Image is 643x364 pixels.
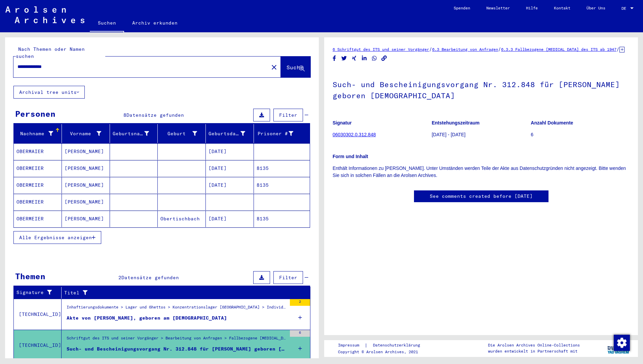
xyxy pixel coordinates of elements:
[333,132,376,137] a: 06030302.0.312.848
[368,342,428,349] a: Datenschutzerklärung
[65,128,110,139] div: Vorname
[160,128,205,139] div: Geburt‏
[254,160,310,177] mat-cell: 8135
[113,128,158,139] div: Geburtsname
[16,128,62,139] div: Nachname
[160,130,197,137] div: Geburt‏
[16,46,85,59] mat-label: Nach Themen oder Namen suchen
[613,334,630,351] div: Zustimmung ändern
[498,46,501,52] span: /
[67,304,287,314] div: Inhaftierungsdokumente > Lager und Ghettos > Konzentrationslager [GEOGRAPHIC_DATA] > Individuelle...
[531,131,630,138] p: 6
[333,69,630,110] h1: Such- und Bescheinigungsvorgang Nr. 312.848 für [PERSON_NAME] geboren [DEMOGRAPHIC_DATA]
[62,160,110,177] mat-cell: [PERSON_NAME]
[121,275,179,281] span: Datensätze gefunden
[432,120,480,125] b: Entstehungszeitraum
[123,112,126,118] span: 8
[257,128,302,139] div: Prisoner #
[124,15,186,31] a: Archiv erkunden
[209,128,254,139] div: Geburtsdatum
[64,287,304,298] div: Titel
[488,348,580,354] p: wurden entwickelt in Partnerschaft mit
[338,349,428,355] p: Copyright © Arolsen Archives, 2021
[206,177,254,193] mat-cell: [DATE]
[290,330,310,337] div: 6
[113,130,149,137] div: Geburtsname
[14,143,62,160] mat-cell: OBERMAIER
[15,108,55,120] div: Personen
[267,60,281,74] button: Clear
[606,340,631,357] img: yv_logo.png
[206,124,254,143] mat-header-cell: Geburtsdatum
[90,15,124,32] a: Suchen
[62,177,110,193] mat-cell: [PERSON_NAME]
[616,46,619,52] span: /
[432,131,531,138] p: [DATE] - [DATE]
[67,345,287,353] div: Such- und Bescheinigungsvorgang Nr. 312.848 für [PERSON_NAME] geboren [DEMOGRAPHIC_DATA]
[62,211,110,227] mat-cell: [PERSON_NAME]
[331,54,338,63] button: Share on Facebook
[14,211,62,227] mat-cell: OBERMEIER
[5,6,84,23] img: Arolsen_neg.svg
[14,124,62,143] mat-header-cell: Nachname
[158,124,206,143] mat-header-cell: Geburt‏
[67,335,287,344] div: Schriftgut des ITS und seiner Vorgänger > Bearbeitung von Anfragen > Fallbezogene [MEDICAL_DATA] ...
[341,54,348,63] button: Share on Twitter
[110,124,158,143] mat-header-cell: Geburtsname
[14,160,62,177] mat-cell: OBERMEIER
[14,330,62,361] td: [TECHNICAL_ID]
[279,112,297,118] span: Filter
[62,143,110,160] mat-cell: [PERSON_NAME]
[273,271,303,284] button: Filter
[254,211,310,227] mat-cell: 8135
[16,289,56,296] div: Signature
[333,165,630,179] p: Enthält Informationen zu [PERSON_NAME]. Unter Umständen werden Teile der Akte aus Datenschutzgrün...
[279,275,297,281] span: Filter
[65,130,101,137] div: Vorname
[206,143,254,160] mat-cell: [DATE]
[338,342,365,349] a: Impressum
[338,342,428,349] div: |
[14,299,62,330] td: [TECHNICAL_ID]
[206,211,254,227] mat-cell: [DATE]
[118,275,121,281] span: 2
[13,231,101,244] button: Alle Ergebnisse anzeigen
[614,335,630,351] img: Zustimmung ändern
[361,54,368,63] button: Share on LinkedIn
[501,47,616,52] a: 6.3.3 Fallbezogene [MEDICAL_DATA] des ITS ab 1947
[257,130,293,137] div: Prisoner #
[531,120,573,125] b: Anzahl Dokumente
[429,46,432,52] span: /
[67,315,227,322] div: Akte von [PERSON_NAME], geboren am [DEMOGRAPHIC_DATA]
[19,234,92,241] span: Alle Ergebnisse anzeigen
[13,86,85,99] button: Archival tree units
[488,342,580,348] p: Die Arolsen Archives Online-Collections
[270,63,278,71] mat-icon: close
[333,154,368,159] b: Form und Inhalt
[126,112,184,118] span: Datensätze gefunden
[281,57,310,77] button: Suche
[206,160,254,177] mat-cell: [DATE]
[254,124,310,143] mat-header-cell: Prisoner #
[62,194,110,210] mat-cell: [PERSON_NAME]
[333,47,429,52] a: 6 Schriftgut des ITS und seiner Vorgänger
[287,64,303,71] span: Suche
[62,124,110,143] mat-header-cell: Vorname
[290,299,310,306] div: 2
[371,54,378,63] button: Share on WhatsApp
[64,289,297,296] div: Titel
[15,270,45,282] div: Themen
[273,109,303,121] button: Filter
[333,120,352,125] b: Signatur
[430,193,533,200] a: See comments created before [DATE]
[14,177,62,193] mat-cell: OBERMEIER
[209,130,245,137] div: Geburtsdatum
[16,287,63,298] div: Signature
[621,6,629,11] span: DE
[158,211,206,227] mat-cell: Obertischbach
[14,194,62,210] mat-cell: OBERMEIER
[351,54,358,63] button: Share on Xing
[16,130,53,137] div: Nachname
[432,47,498,52] a: 6.3 Bearbeitung von Anfragen
[254,177,310,193] mat-cell: 8135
